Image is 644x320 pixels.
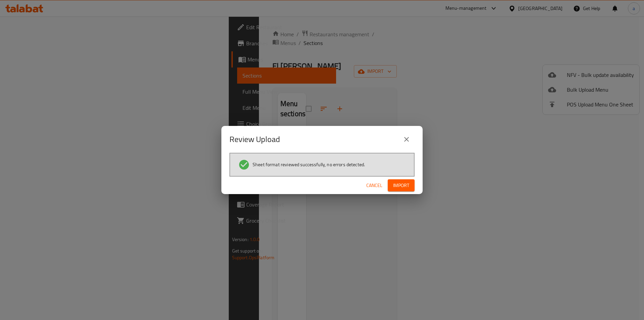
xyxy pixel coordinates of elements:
[388,179,415,192] button: Import
[398,131,415,147] button: close
[366,181,382,190] span: Cancel
[253,161,365,168] span: Sheet format reviewed successfully, no errors detected.
[393,181,409,190] span: Import
[229,134,280,145] h2: Review Upload
[364,179,385,192] button: Cancel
